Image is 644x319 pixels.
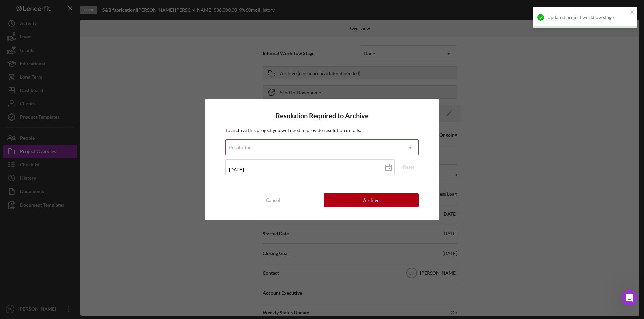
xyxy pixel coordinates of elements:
button: Reset [398,162,419,172]
div: Resolution [229,145,252,150]
p: To archive this project you will need to provide resolution details. [225,127,419,134]
div: Updated project workflow stage [547,15,628,20]
button: Archive [324,193,419,207]
button: Cancel [225,193,320,207]
iframe: Intercom live chat [621,290,637,306]
h4: Resolution Required to Archive [225,112,419,120]
div: Reset [403,162,414,172]
div: Archive [363,193,379,207]
button: close [630,9,635,16]
div: Cancel [266,193,280,207]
